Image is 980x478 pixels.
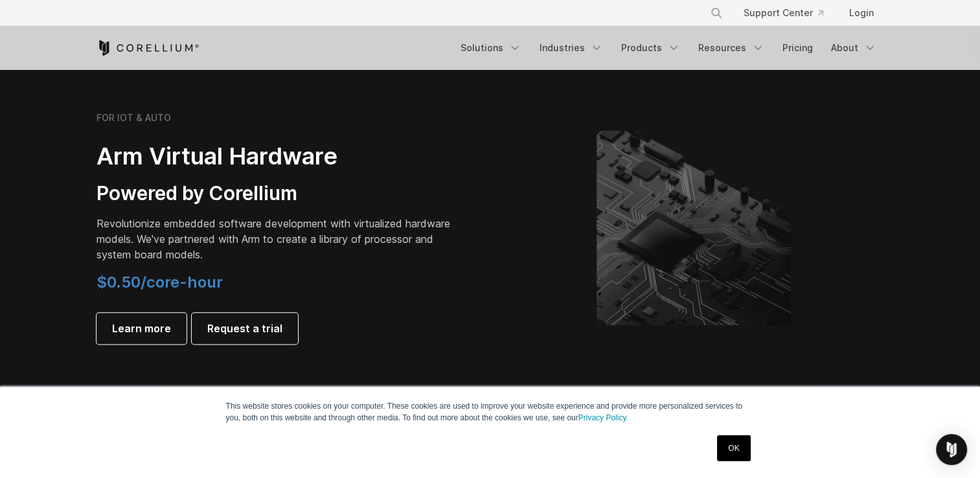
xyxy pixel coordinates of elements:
span: Request a trial [207,321,282,336]
a: Support Center [733,1,834,25]
div: Navigation Menu [453,36,884,60]
span: Learn more [112,321,171,336]
div: Navigation Menu [694,1,884,25]
a: Industries [532,36,611,60]
a: Resources [690,36,772,60]
div: Open Intercom Messenger [936,434,967,465]
a: OK [717,435,750,461]
a: Privacy Policy. [578,413,628,422]
a: Learn more [97,313,187,344]
a: Corellium Home [97,40,199,56]
a: Request a trial [192,313,298,344]
p: This website stores cookies on your computer. These cookies are used to improve your website expe... [226,400,755,424]
img: Corellium's ARM Virtual Hardware Platform [597,131,791,325]
a: Pricing [775,36,821,60]
h3: Powered by Corellium [97,181,459,206]
button: Search [705,1,728,25]
a: Products [613,36,688,60]
h2: Arm Virtual Hardware [97,142,459,171]
span: $0.50/core-hour [97,273,223,291]
h6: FOR IOT & AUTO [97,112,171,124]
a: About [823,36,884,60]
a: Login [839,1,884,25]
p: Revolutionize embedded software development with virtualized hardware models. We've partnered wit... [97,216,459,262]
a: Solutions [453,36,529,60]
